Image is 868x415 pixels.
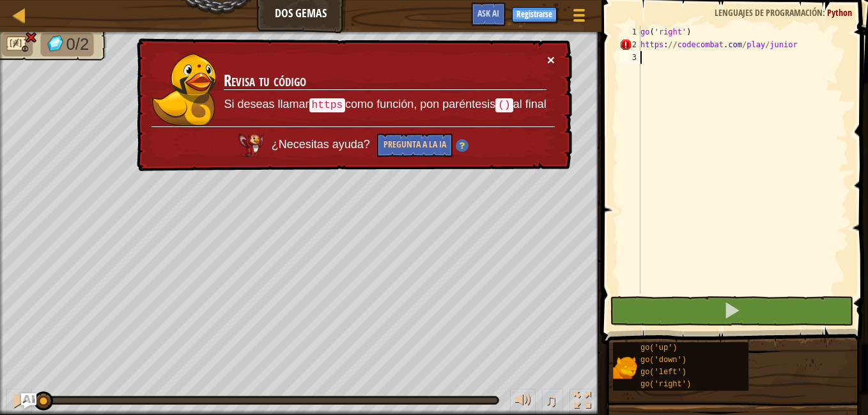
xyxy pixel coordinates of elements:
[640,380,691,389] span: go('right')
[495,98,513,112] code: ()
[563,3,595,33] button: Mostrar menú de juego
[512,7,557,22] button: Registrarse
[827,6,852,19] span: Python
[570,389,595,415] button: Cambia a pantalla completa.
[619,38,640,51] div: 2
[640,343,678,352] span: go('up')
[542,389,564,415] button: ♫
[224,72,546,90] h3: Revisa tu código
[152,54,216,126] img: duck_okar.png
[823,6,827,19] span: :
[471,3,506,26] button: Ask AI
[6,389,32,415] button: Ctrl + P: Pause
[619,26,640,38] div: 1
[547,53,555,66] button: ×
[640,368,686,377] span: go('left')
[619,51,640,64] div: 3
[477,7,499,19] span: Ask AI
[40,33,93,56] li: Recoge las gemas.
[238,133,264,156] img: AI
[2,33,33,56] li: No code problems.
[309,98,346,112] code: https
[715,6,823,19] span: Lenguajes de programación
[377,133,453,157] button: Pregunta a la IA
[21,393,36,409] button: Ask AI
[510,389,536,415] button: Ajustar el volúmen
[456,139,469,152] img: Hint
[640,356,686,365] span: go('down')
[272,138,373,151] span: ¿Necesitas ayuda?
[66,35,89,54] span: 0/2
[613,356,637,380] img: portrait.png
[224,96,546,113] p: Si deseas llamar como función, pon paréntesis al final
[610,296,853,326] button: Shift+Enter: Ejecutar el código.
[545,391,557,410] span: ♫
